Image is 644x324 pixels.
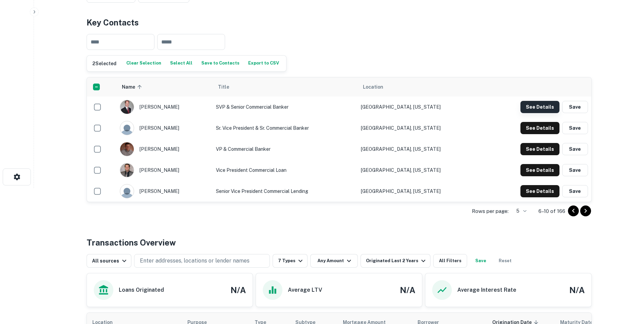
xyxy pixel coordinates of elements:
button: Any Amount [310,254,358,268]
div: [PERSON_NAME] [120,121,209,135]
h6: Average Interest Rate [457,286,516,294]
button: See Details [520,101,559,113]
div: [PERSON_NAME] [120,163,209,177]
button: Originated Last 2 Years [361,254,430,268]
h4: Transactions Overview [87,236,176,249]
button: Save to Contacts [200,58,241,69]
td: [GEOGRAPHIC_DATA], [US_STATE] [357,118,483,139]
button: All sources [87,254,131,268]
td: VP & Commercial Banker [213,139,357,160]
button: Select All [168,58,194,69]
button: 7 Types [273,254,308,268]
button: Clear Selection [125,58,163,69]
td: SVP & Senior Commercial Banker [213,96,357,118]
img: 9c8pery4andzj6ohjkjp54ma2 [120,184,134,198]
button: Save your search to get updates of matches that match your search criteria. [470,254,492,268]
iframe: Chat Widget [610,270,644,302]
td: [GEOGRAPHIC_DATA], [US_STATE] [357,160,483,181]
div: [PERSON_NAME] [120,184,209,198]
th: Location [357,77,483,96]
span: Location [363,83,383,91]
button: Save [562,164,588,176]
button: Export to CSV [246,58,281,69]
span: Name [122,83,144,91]
h4: N/A [231,284,246,296]
button: Reset [494,254,516,268]
button: Go to previous page [568,205,579,216]
div: [PERSON_NAME] [120,142,209,156]
button: Save [562,143,588,155]
h4: Key Contacts [87,16,592,29]
td: [GEOGRAPHIC_DATA], [US_STATE] [357,139,483,160]
span: Title [218,83,238,91]
p: Enter addresses, locations or lender names [140,257,250,265]
td: [GEOGRAPHIC_DATA], [US_STATE] [357,181,483,202]
img: 1741032211574 [120,100,134,114]
img: 1517567380843 [120,142,134,156]
td: Vice President Commercial Loan [213,160,357,181]
button: Go to next page [580,205,591,216]
button: Save [562,122,588,134]
td: Sr. Vice President & Sr. Commercial Banker [213,118,357,139]
button: All Filters [433,254,467,268]
h6: 2 Selected [92,60,116,67]
h4: N/A [400,284,415,296]
th: Title [213,77,357,96]
button: See Details [520,143,559,155]
div: 5 [511,206,528,216]
button: See Details [520,122,559,134]
td: [GEOGRAPHIC_DATA], [US_STATE] [357,96,483,118]
h4: N/A [569,284,585,296]
h6: Average LTV [288,286,322,294]
div: Originated Last 2 Years [366,257,427,265]
div: [PERSON_NAME] [120,100,209,114]
td: Senior Vice President Commercial Lending [213,181,357,202]
img: 1517618395945 [120,163,134,177]
button: See Details [520,185,559,197]
button: Save [562,185,588,197]
button: Enter addresses, locations or lender names [134,254,270,268]
div: scrollable content [87,77,591,202]
img: 9c8pery4andzj6ohjkjp54ma2 [120,121,134,135]
div: All sources [92,257,128,265]
p: 6–10 of 166 [538,207,565,215]
h6: Loans Originated [119,286,164,294]
p: Rows per page: [472,207,509,215]
button: See Details [520,164,559,176]
button: Save [562,101,588,113]
th: Name [116,77,213,96]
